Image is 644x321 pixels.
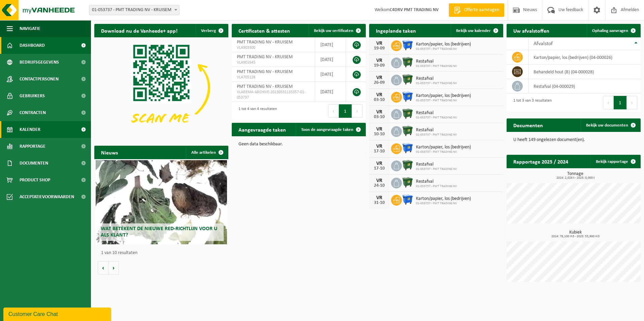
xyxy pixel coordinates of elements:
[373,183,386,188] div: 24-10
[373,201,386,205] div: 31-10
[315,67,346,82] td: [DATE]
[373,63,386,68] div: 19-09
[94,37,228,138] img: Download de VHEPlus App
[416,76,457,81] span: Restafval
[402,159,413,171] img: WB-1100-HPE-GN-01
[373,98,386,102] div: 03-10
[416,42,471,47] span: Karton/papier, los (bedrijven)
[402,39,413,51] img: WB-1100-HPE-BE-01
[373,92,386,98] div: VR
[416,162,457,167] span: Restafval
[528,79,641,94] td: restafval (04-000029)
[315,37,346,52] td: [DATE]
[237,55,293,60] span: PMT TRADING NV - KRUISEM
[237,69,293,74] span: PMT TRADING NV - KRUISEM
[237,45,310,50] span: VLA903300
[309,24,365,37] a: Bekijk uw certificaten
[20,104,46,121] span: Contracten
[416,99,471,103] span: 01-053737 - PMT TRADING NV
[590,155,640,168] a: Bekijk rapportage
[373,41,386,46] div: VR
[108,261,119,275] button: Volgende
[237,75,310,80] span: VLA705128
[373,166,386,171] div: 17-10
[416,133,457,137] span: 01-053737 - PMT TRADING NV
[89,5,179,15] span: 01-053737 - PMT TRADING NV - KRUISEM
[587,24,640,37] a: Ophaling aanvragen
[402,108,413,119] img: WB-1100-HPE-GN-01
[528,50,641,65] td: karton/papier, los (bedrijven) (04-000026)
[507,155,575,168] h2: Rapportage 2025 / 2024
[402,177,413,188] img: WB-1100-HPE-GN-01
[449,3,504,17] a: Offerte aanvragen
[402,142,413,154] img: WB-1100-HPE-BE-01
[513,138,634,142] p: U heeft 149 ongelezen document(en).
[456,29,491,33] span: Bekijk uw kalender
[20,155,48,172] span: Documenten
[94,24,184,37] h2: Download nu de Vanheede+ app!
[20,87,45,104] span: Gebruikers
[510,176,641,180] span: 2024: 2,026 t - 2025: 0,000 t
[237,60,310,65] span: VLA901645
[510,95,552,110] div: 1 tot 3 van 3 resultaten
[373,178,386,183] div: VR
[603,96,614,109] button: Previous
[196,24,228,37] button: Verberg
[315,52,346,67] td: [DATE]
[373,109,386,115] div: VR
[402,91,413,102] img: WB-1100-HPE-BE-01
[94,146,125,159] h2: Nieuws
[373,46,386,51] div: 19-09
[373,195,386,201] div: VR
[416,93,471,99] span: Karton/papier, los (bedrijven)
[451,24,503,37] a: Bekijk uw kalender
[373,149,386,154] div: 17-10
[373,115,386,119] div: 03-10
[237,84,293,89] span: PMT TRADING NV - KRUISEM
[315,82,346,102] td: [DATE]
[627,96,637,109] button: Next
[328,104,339,118] button: Previous
[369,24,423,37] h2: Ingeplande taken
[416,179,457,184] span: Restafval
[416,81,457,85] span: 01-053737 - PMT TRADING NV
[416,167,457,171] span: 01-053737 - PMT TRADING NV
[416,202,471,206] span: 01-053737 - PMT TRADING NV
[237,40,293,45] span: PMT TRADING NV - KRUISEM
[510,235,641,238] span: 2024: 78,100 m3 - 2025: 53,900 m3
[3,306,112,321] iframe: chat widget
[232,123,293,136] h2: Aangevraagde taken
[586,123,628,128] span: Bekijk uw documenten
[20,37,45,54] span: Dashboard
[186,146,228,159] a: Alle artikelen
[416,110,457,116] span: Restafval
[235,104,277,118] div: 1 tot 4 van 4 resultaten
[373,132,386,137] div: 10-10
[402,57,413,68] img: WB-1100-HPE-GN-01
[416,59,457,64] span: Restafval
[101,251,225,255] p: 1 van 10 resultaten
[20,188,74,205] span: Acceptatievoorwaarden
[507,24,556,37] h2: Uw afvalstoffen
[314,29,353,33] span: Bekijk uw certificaten
[416,47,471,51] span: 01-053737 - PMT TRADING NV
[528,65,641,79] td: behandeld hout (B) (04-000028)
[20,71,59,87] span: Contactpersonen
[296,123,365,136] a: Toon de aangevraagde taken
[373,75,386,80] div: VR
[402,194,413,205] img: WB-1100-HPE-BE-01
[96,160,227,244] a: Wat betekent de nieuwe RED-richtlijn voor u als klant?
[232,24,297,37] h2: Certificaten & attesten
[402,74,413,85] img: WB-1100-HPE-GN-01
[416,64,457,68] span: 01-053737 - PMT TRADING NV
[352,104,362,118] button: Next
[373,80,386,85] div: 26-09
[20,20,40,37] span: Navigatie
[20,172,50,188] span: Product Shop
[373,127,386,132] div: VR
[592,29,628,33] span: Ophaling aanvragen
[20,54,59,71] span: Bedrijfsgegevens
[534,41,553,46] span: Afvalstof
[416,150,471,154] span: 01-053737 - PMT TRADING NV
